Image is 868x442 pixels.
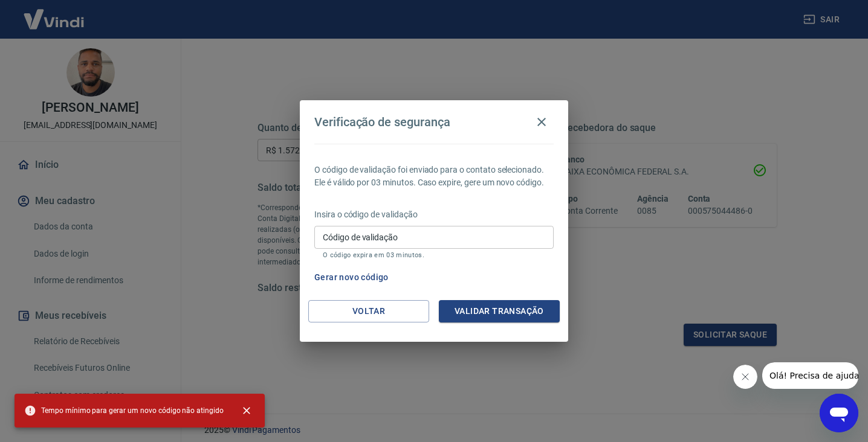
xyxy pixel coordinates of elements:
span: Tempo mínimo para gerar um novo código não atingido [24,405,224,417]
p: O código de validação foi enviado para o contato selecionado. Ele é válido por 03 minutos. Caso e... [314,164,554,189]
button: Gerar novo código [309,266,394,289]
button: Validar transação [439,300,560,322]
iframe: Fechar mensagem [733,365,757,389]
button: close [233,397,260,424]
button: Voltar [308,300,429,322]
span: Olá! Precisa de ajuda? [7,8,102,18]
p: O código expira em 03 minutos. [323,251,545,259]
iframe: Botão para abrir a janela de mensagens [820,394,858,432]
h4: Verificação de segurança [314,115,450,129]
iframe: Mensagem da empresa [762,362,858,389]
p: Insira o código de validação [314,208,554,221]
